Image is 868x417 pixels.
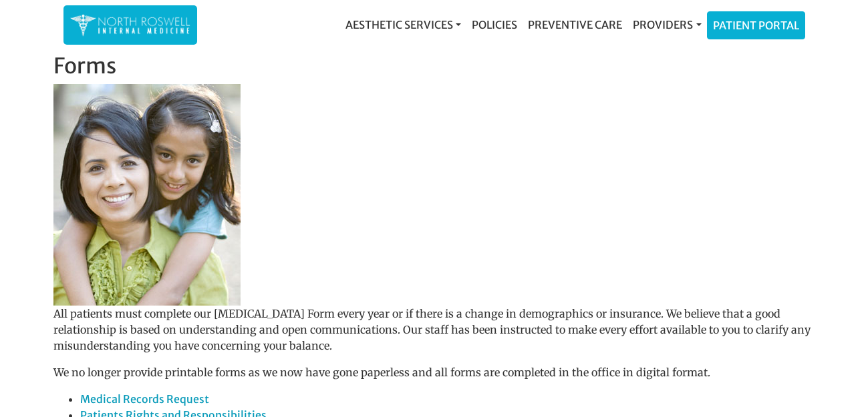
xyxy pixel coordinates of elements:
[80,392,209,406] a: Medical Records Request
[53,364,815,380] p: We no longer provide printable forms as we now have gone paperless and all forms are completed in...
[708,12,805,39] a: Patient Portal
[70,12,190,38] img: North Roswell Internal Medicine
[340,11,466,38] a: Aesthetic Services
[53,306,815,354] p: All patients must complete our [MEDICAL_DATA] Form every year or if there is a change in demograp...
[466,11,523,38] a: Policies
[53,53,116,79] h2: Forms
[523,11,627,38] a: Preventive Care
[627,11,706,38] a: Providers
